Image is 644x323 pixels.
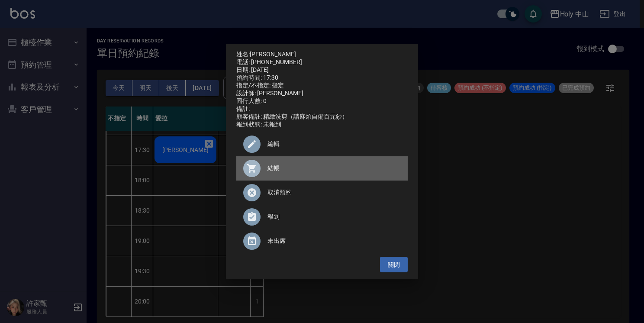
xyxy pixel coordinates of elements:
[236,74,408,82] div: 預約時間: 17:30
[236,229,408,253] div: 未出席
[236,121,408,129] div: 報到狀態: 未報到
[267,164,401,173] span: 結帳
[236,58,408,66] div: 電話: [PHONE_NUMBER]
[267,236,401,245] span: 未出席
[236,105,408,113] div: 備註:
[267,139,401,149] span: 編輯
[380,257,408,273] button: 關閉
[236,113,408,121] div: 顧客備註: 精緻洗剪（請麻煩自備百元鈔）
[236,51,408,58] p: 姓名:
[236,132,408,156] div: 編輯
[236,66,408,74] div: 日期: [DATE]
[236,90,408,97] div: 設計師: [PERSON_NAME]
[267,188,401,197] span: 取消預約
[267,212,401,221] span: 報到
[236,82,408,90] div: 指定/不指定: 指定
[236,205,408,229] div: 報到
[250,51,296,58] a: [PERSON_NAME]
[236,181,408,205] div: 取消預約
[236,156,408,181] a: 結帳
[236,97,408,105] div: 同行人數: 0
